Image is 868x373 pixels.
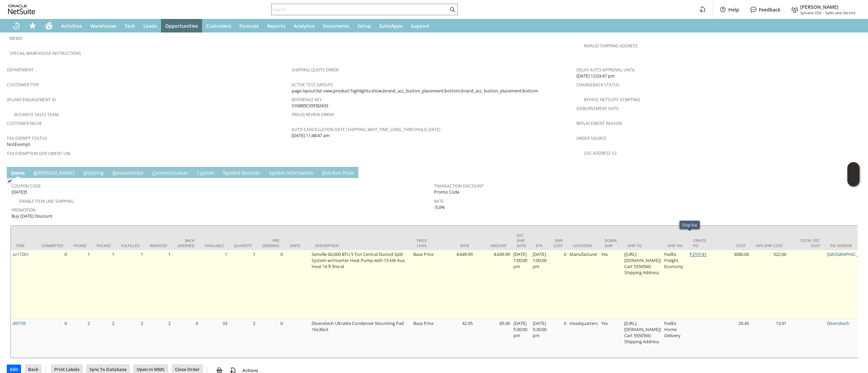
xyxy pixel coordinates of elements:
span: [DATE] 11:48:47 am [292,132,330,139]
span: Setup [357,23,371,29]
span: SY68B5C05FB2433 [292,103,328,109]
td: 85.90 [474,319,512,358]
a: Pick Run Picks [320,170,356,177]
td: [DATE] 1:00:00 pm [531,250,548,319]
img: Checked [7,178,13,184]
a: Analytics [290,19,319,32]
span: e [226,170,229,176]
td: 2 [116,319,145,358]
a: Diversitech [827,320,849,326]
a: Order Source [576,135,607,141]
a: Replacement reason [576,120,622,126]
a: Relationships [111,170,145,177]
td: [DATE] 1:00:00 pm [512,250,531,319]
td: 0 [36,250,68,319]
a: Customer Niche [7,120,42,126]
div: Pre Ordered [262,238,279,248]
a: Support [407,19,434,32]
span: P [322,170,325,176]
td: [[URL][DOMAIN_NAME]] Cart 5550560: Shipping Address [623,319,663,358]
a: Reports [263,19,290,32]
a: Leads [139,19,161,32]
div: Shortcuts [24,19,41,32]
div: Committed [41,243,63,248]
a: Velaro Engagement ID [7,97,56,103]
label: Help [728,6,739,13]
td: 1 [145,250,172,319]
a: Custom [195,170,216,177]
div: ETA [536,243,543,248]
div: Quantity [234,243,252,248]
span: R [113,170,116,176]
span: Analytics [294,23,315,29]
td: [[URL][DOMAIN_NAME]] Cart 5550560: Shipping Address [623,250,663,319]
td: Base Price [412,250,437,319]
div: Est. Ship Date [517,233,526,248]
a: Enable Item Line Shipping [19,198,74,204]
div: Amount [479,243,507,248]
a: Reference Key [292,97,322,103]
a: Customers [202,19,235,32]
a: Home [41,19,57,32]
div: Price Level [417,238,432,248]
input: Search [272,5,448,14]
span: u [200,170,203,176]
span: y [272,170,274,176]
span: [DATE] 12:03:47 pm [576,73,615,79]
td: 2 [145,319,172,358]
a: Bypass NetSuite Scripting [584,97,640,103]
div: Back Ordered [177,238,195,248]
td: 13.91 [751,319,788,358]
div: Cost [718,243,746,248]
span: Support [411,23,430,29]
span: Oracle Guided Learning Widget. To move around, please hold and drag [847,175,860,187]
div: Create PO [693,238,708,248]
td: 4,649.99 [437,250,474,319]
td: 3080.00 [713,250,751,319]
div: Ship Cost [553,238,563,248]
div: Ship Via [682,222,697,228]
a: Use Address V2 [584,150,617,156]
a: Tax Exempt Status [7,135,47,141]
a: Opportunities [161,19,202,32]
div: Available [205,243,224,248]
td: [DATE] 5:30:00 pm [531,319,548,358]
a: Rate [434,198,444,204]
a: Delay Auto-Approval Until [576,67,635,73]
td: 2 [229,319,257,358]
a: Coupon Code [12,183,41,189]
td: 4,649.99 [474,250,512,319]
span: S [83,170,86,176]
span: Opportunities [165,23,198,29]
a: Invalid Shipping Address [584,43,638,49]
span: Reports [267,23,285,29]
span: I [11,170,13,176]
div: Invoiced [150,243,167,248]
div: Picked [74,243,86,248]
td: 1 [116,250,145,319]
a: Setup [353,19,375,32]
td: FedEx Home Delivery [663,319,688,358]
td: FedEx Freight Economy [663,250,688,319]
a: Communication [151,170,190,177]
a: Department [7,67,34,73]
span: [DATE]5 [12,189,27,195]
a: Shipping [82,170,105,177]
td: 1 [92,250,116,319]
a: Warehouse [86,19,120,32]
a: Special Warehouse Instructions [9,50,81,56]
a: Tech [120,19,139,32]
span: NotExempt [7,141,30,148]
span: Forecast [239,23,259,29]
div: Item [16,243,31,248]
span: Customers [206,23,231,29]
td: 0 [36,319,68,358]
span: -5.0% [434,204,445,211]
svg: Shortcuts [28,22,37,30]
iframe: Click here to launch Oracle Guided Learning Help Panel [847,162,860,186]
td: Diversitech Ultralite Condenser Mounting Pad 16x36x3 [310,319,412,358]
a: SuiteApps [375,19,407,32]
div: Ship To [628,243,657,248]
a: Documents [319,19,353,32]
div: Avg Ship Cost [756,243,783,248]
